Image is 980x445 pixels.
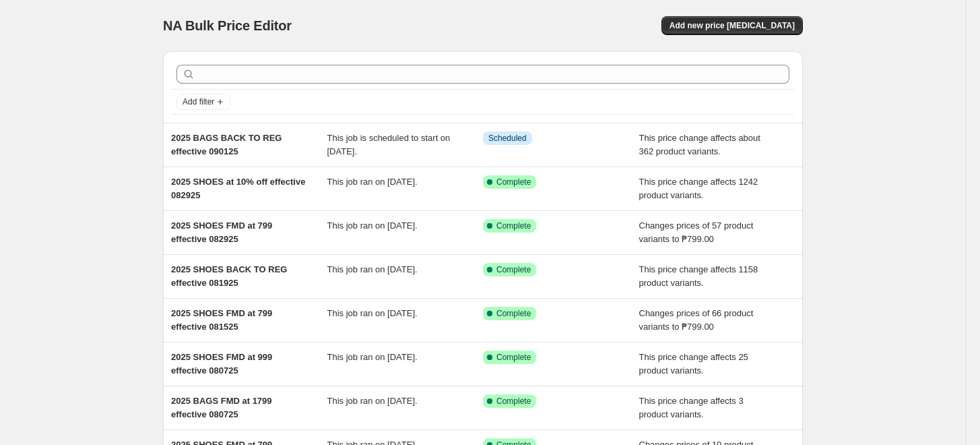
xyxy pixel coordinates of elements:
span: NA Bulk Price Editor [163,18,292,33]
span: This job ran on [DATE]. [327,352,418,362]
span: Scheduled [488,133,527,144]
span: Complete [496,308,531,319]
span: Complete [496,396,531,407]
span: This job ran on [DATE]. [327,308,418,318]
span: This job ran on [DATE]. [327,264,418,274]
span: Add filter [183,96,214,107]
span: Complete [496,220,531,231]
span: This job ran on [DATE]. [327,177,418,187]
span: This price change affects 1242 product variants. [639,177,758,200]
span: Complete [496,177,531,187]
span: 2025 SHOES FMD at 999 effective 080725 [171,352,272,376]
span: This price change affects about 362 product variants. [639,133,760,156]
span: Complete [496,352,531,363]
span: 2025 SHOES at 10% off effective 082925 [171,177,305,200]
span: This job is scheduled to start on [DATE]. [327,133,451,156]
span: This job ran on [DATE]. [327,396,418,406]
span: Add new price [MEDICAL_DATA] [669,20,795,31]
span: 2025 SHOES FMD at 799 effective 081525 [171,308,272,332]
span: Complete [496,264,531,275]
span: 2025 BAGS BACK TO REG effective 090125 [171,133,282,156]
span: 2025 SHOES FMD at 799 effective 082925 [171,220,272,244]
span: This price change affects 3 product variants. [639,396,744,419]
span: This price change affects 25 product variants. [639,352,748,376]
span: Changes prices of 66 product variants to ₱799.00 [639,308,754,332]
span: 2025 BAGS FMD at 1799 effective 080725 [171,396,272,419]
span: Changes prices of 57 product variants to ₱799.00 [639,220,754,244]
span: This job ran on [DATE]. [327,220,418,231]
span: 2025 SHOES BACK TO REG effective 081925 [171,264,287,288]
span: This price change affects 1158 product variants. [639,264,758,288]
button: Add new price [MEDICAL_DATA] [661,16,803,35]
button: Add filter [176,94,230,110]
